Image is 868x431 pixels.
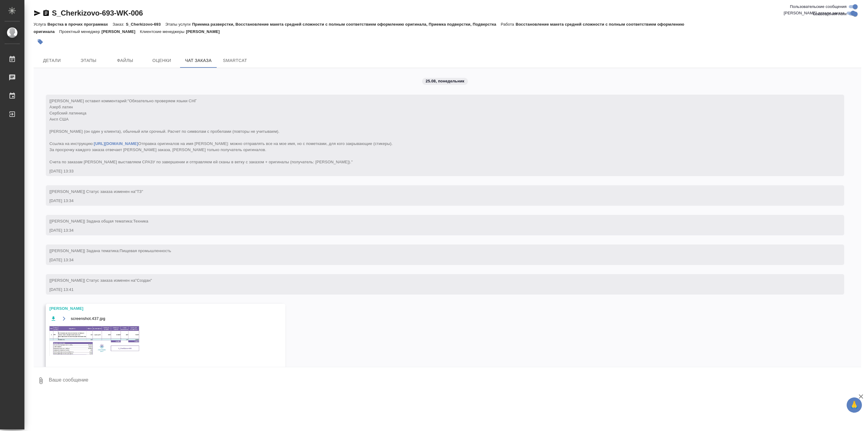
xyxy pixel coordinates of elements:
[49,315,57,322] button: Скачать
[49,306,264,312] div: [PERSON_NAME]
[126,22,165,27] p: S_Cherkizovo-693
[34,9,41,17] button: Скопировать ссылку для ЯМессенджера
[49,99,392,164] span: [[PERSON_NAME] оставил комментарий:
[49,257,823,263] div: [DATE] 13:34
[147,57,176,64] span: Оценки
[849,399,859,411] span: 🙏
[94,141,138,146] a: [URL][DOMAIN_NAME]
[135,278,152,283] span: "Создан"
[135,189,143,194] span: "ТЗ"
[165,22,192,27] p: Этапы услуги
[42,9,50,17] button: Скопировать ссылку
[34,35,47,49] button: Добавить тэг
[37,57,67,64] span: Детали
[49,198,823,204] div: [DATE] 13:34
[49,219,148,223] span: [[PERSON_NAME]] Задана общая тематика:
[426,78,465,84] p: 25.08, понедельник
[133,219,148,223] span: Техника
[49,168,823,174] div: [DATE] 13:33
[501,22,516,27] p: Работа
[49,189,143,194] span: [[PERSON_NAME]] Статус заказа изменен на
[49,367,264,373] div: [DATE] 13:42
[790,4,847,10] span: Пользовательские сообщения
[47,22,113,27] p: Верстка в прочих программах
[49,99,392,164] span: "Обязательно проверяем языки СНГ Азерб латин Сербский латиница Англ США [PERSON_NAME] (он один у ...
[49,278,152,283] span: [[PERSON_NAME]] Статус заказа изменен на
[847,397,862,413] button: 🙏
[220,57,250,64] span: SmartCat
[34,22,47,27] p: Услуга
[74,57,103,64] span: Этапы
[113,22,126,27] p: Заказ:
[71,316,105,322] span: screenshot.437.jpg
[784,10,844,16] span: [PERSON_NAME] детали заказа
[120,248,171,253] span: Пищевая промышленность
[192,22,501,27] p: Приемка разверстки, Восстановление макета средней сложности с полным соответствием оформлению ори...
[60,315,68,322] button: Открыть на драйве
[52,9,143,17] a: S_Cherkizovo-693-WK-006
[140,29,186,34] p: Клиентские менеджеры
[49,248,171,253] span: [[PERSON_NAME]] Задана тематика:
[49,227,823,234] div: [DATE] 13:34
[49,325,141,356] img: screenshot.437.jpg
[110,57,140,64] span: Файлы
[813,11,847,17] span: Оповещения-логи
[59,29,101,34] p: Проектный менеджер
[102,29,140,34] p: [PERSON_NAME]
[186,29,224,34] p: [PERSON_NAME]
[184,57,213,64] span: Чат заказа
[49,287,823,293] div: [DATE] 13:41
